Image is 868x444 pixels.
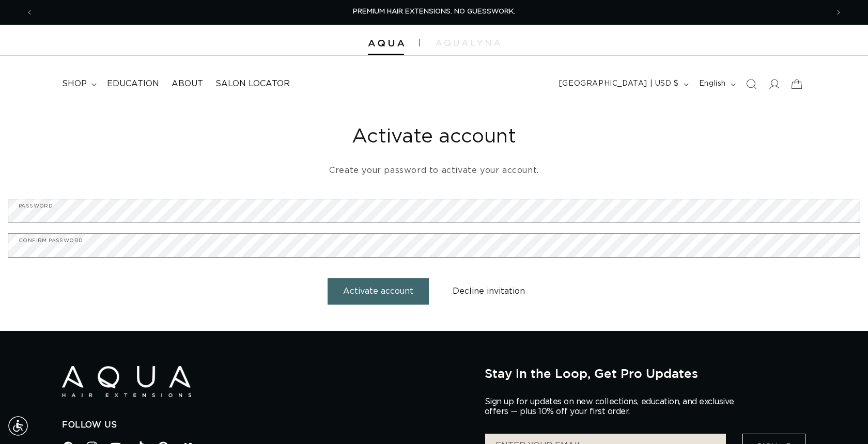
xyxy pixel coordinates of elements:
[437,278,540,305] button: Decline invitation
[827,3,850,22] button: Next announcement
[436,40,500,46] img: aqualyna.com
[328,278,429,305] button: Activate account
[215,78,290,89] span: Salon Locator
[56,72,101,96] summary: shop
[62,78,87,89] span: shop
[172,78,203,89] span: About
[485,397,743,417] p: Sign up for updates on new collections, education, and exclusive offers — plus 10% off your first...
[8,163,860,178] p: Create your password to activate your account.
[101,72,165,96] a: Education
[559,78,679,89] span: [GEOGRAPHIC_DATA] | USD $
[553,74,693,94] button: [GEOGRAPHIC_DATA] | USD $
[209,72,296,96] a: Salon Locator
[693,74,740,94] button: English
[368,40,404,47] img: Aqua Hair Extensions
[740,73,763,96] summary: Search
[107,78,159,89] span: Education
[18,3,41,22] button: Previous announcement
[62,366,191,398] img: Aqua Hair Extensions
[353,8,515,15] span: PREMIUM HAIR EXTENSIONS. NO GUESSWORK.
[485,366,806,380] h2: Stay in the Loop, Get Pro Updates
[699,78,726,89] span: English
[62,420,469,431] h2: Follow Us
[165,72,209,96] a: About
[8,124,860,150] h1: Activate account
